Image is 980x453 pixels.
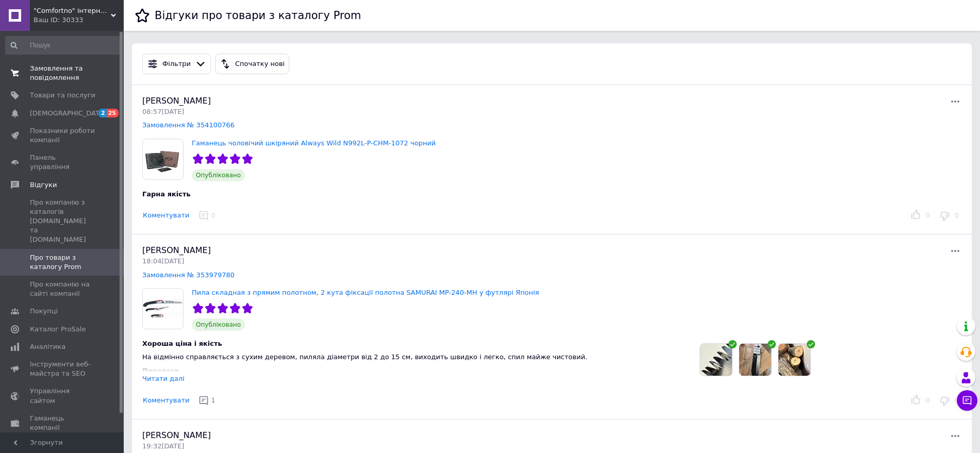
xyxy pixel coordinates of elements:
[142,54,211,74] button: Фільтри
[30,360,95,378] span: Інструменти веб-майстра та SEO
[142,245,211,255] span: [PERSON_NAME]
[142,190,191,198] span: Гарна якість
[142,353,587,361] span: На відмінно справляється з сухим деревом, пиляла діаметри від 2 до 15 см, виходить швидко і легко...
[142,442,184,450] span: 19:32[DATE]
[30,153,95,172] span: Панель управління
[30,64,95,82] span: Замовлення та повідомлення
[98,109,107,118] span: 2
[192,169,245,181] span: Опубліковано
[107,109,119,118] span: 25
[142,271,235,279] a: Замовлення № 353979780
[30,198,95,245] span: Про компанію з каталогів [DOMAIN_NAME] та [DOMAIN_NAME]
[30,126,95,145] span: Показники роботи компанії
[142,367,179,375] span: Переваги
[142,108,184,115] span: 08:57[DATE]
[5,36,122,55] input: Пошук
[30,253,95,272] span: Про товари з каталогу Prom
[30,325,86,334] span: Каталог ProSale
[211,396,215,404] span: 1
[155,9,361,22] h1: Відгуки про товари з каталогу Prom
[142,375,185,382] div: Читати далі
[30,307,58,316] span: Покупці
[142,430,211,440] span: [PERSON_NAME]
[143,139,183,179] img: Гаманець чоловічий шкіряний Always Wild N992L-P-CHM-1072 чорний
[30,180,57,190] span: Відгуки
[30,387,95,405] span: Управління сайтом
[34,15,124,25] div: Ваш ID: 30333
[143,289,183,329] img: Пила складная з прямим полотном, 2 кута фіксації полотна SAMURAI MP-240-MH у футлярі Японія
[192,318,245,331] span: Опубліковано
[957,390,977,411] button: Чат з покупцем
[142,121,235,129] a: Замовлення № 354100766
[142,340,222,347] span: Хороша ціна і якість
[196,393,220,409] button: 1
[34,6,111,15] span: "Comfortno" інтернет-магазин комфортного шопінгу
[30,414,95,432] span: Гаманець компанії
[142,96,211,106] span: [PERSON_NAME]
[233,59,287,70] div: Спочатку нові
[192,289,539,296] a: Пила складная з прямим полотном, 2 кута фіксації полотна SAMURAI MP-240-MH у футлярі Японія
[142,257,184,265] span: 18:04[DATE]
[142,210,190,221] button: Коментувати
[30,342,65,351] span: Аналітика
[215,54,289,74] button: Спочатку нові
[160,59,193,70] div: Фільтри
[30,280,95,298] span: Про компанію на сайті компанії
[30,91,95,100] span: Товари та послуги
[142,395,190,406] button: Коментувати
[30,109,106,118] span: [DEMOGRAPHIC_DATA]
[192,139,436,147] a: Гаманець чоловічий шкіряний Always Wild N992L-P-CHM-1072 чорний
